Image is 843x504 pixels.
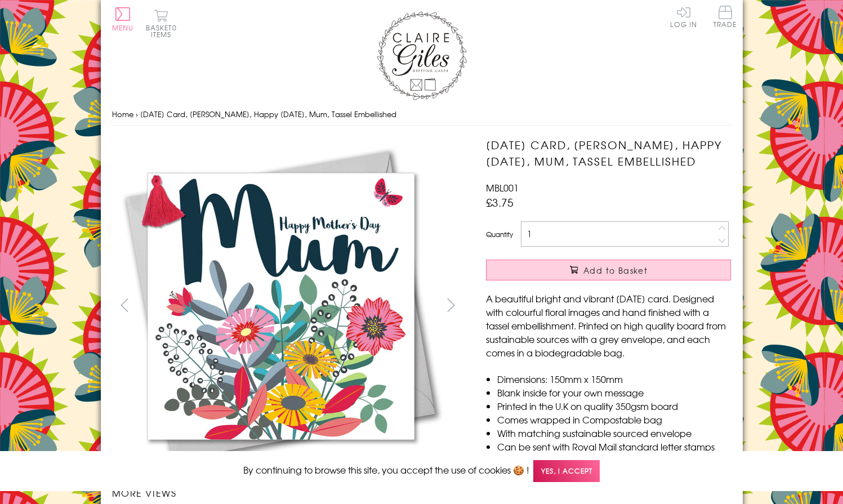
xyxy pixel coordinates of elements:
[497,399,731,413] li: Printed in the U.K on quality 350gsm board
[713,6,737,28] span: Trade
[112,7,134,31] button: Menu
[112,486,464,499] h3: More views
[140,109,396,119] span: [DATE] Card, [PERSON_NAME], Happy [DATE], Mum, Tassel Embellished
[146,9,177,38] button: Basket0 items
[583,265,648,276] span: Add to Basket
[497,426,731,440] li: With matching sustainable sourced envelope
[112,292,137,318] button: prev
[497,440,731,453] li: Can be sent with Royal Mail standard letter stamps
[438,292,463,318] button: next
[486,181,519,194] span: MBL001
[112,23,134,33] span: Menu
[377,11,467,100] img: Claire Giles Greetings Cards
[463,137,801,475] img: Mother's Day Card, Bouquet, Happy Mother's Day, Mum, Tassel Embellished
[670,6,697,28] a: Log In
[151,23,177,39] span: 0 items
[486,194,514,210] span: £3.75
[713,6,737,30] a: Trade
[486,137,731,170] h1: [DATE] Card, [PERSON_NAME], Happy [DATE], Mum, Tassel Embellished
[497,413,731,426] li: Comes wrapped in Compostable bag
[486,229,513,239] label: Quantity
[111,137,449,475] img: Mother's Day Card, Bouquet, Happy Mother's Day, Mum, Tassel Embellished
[112,109,133,119] a: Home
[486,292,731,359] p: A beautiful bright and vibrant [DATE] card. Designed with colourful floral images and hand finish...
[486,260,731,280] button: Add to Basket
[497,372,731,386] li: Dimensions: 150mm x 150mm
[497,386,731,399] li: Blank inside for your own message
[533,460,600,482] span: Yes, I accept
[136,109,138,119] span: ›
[112,103,732,126] nav: breadcrumbs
